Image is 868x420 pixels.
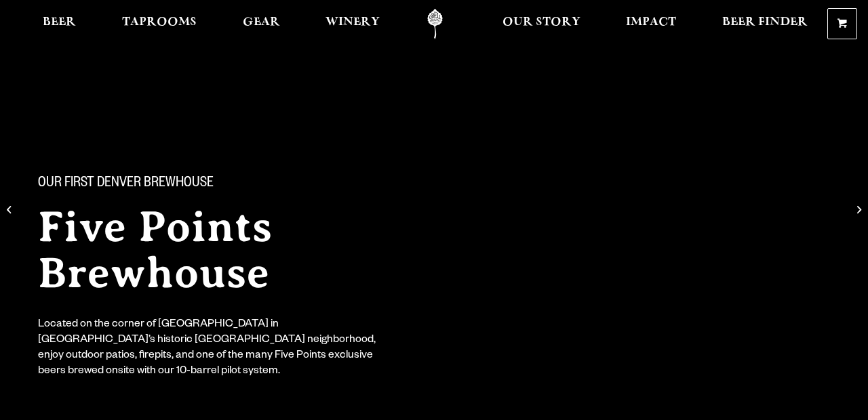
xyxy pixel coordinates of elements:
[38,175,214,193] span: Our First Denver Brewhouse
[34,9,85,39] a: Beer
[317,9,389,39] a: Winery
[38,204,461,296] h2: Five Points Brewhouse
[713,9,816,39] a: Beer Finder
[722,17,808,28] span: Beer Finder
[234,9,289,39] a: Gear
[626,17,676,28] span: Impact
[410,9,460,39] a: Odell Home
[43,17,76,28] span: Beer
[38,318,385,380] div: Located on the corner of [GEOGRAPHIC_DATA] in [GEOGRAPHIC_DATA]’s historic [GEOGRAPHIC_DATA] neig...
[122,17,197,28] span: Taprooms
[325,17,380,28] span: Winery
[502,17,580,28] span: Our Story
[617,9,685,39] a: Impact
[113,9,205,39] a: Taprooms
[243,17,280,28] span: Gear
[494,9,589,39] a: Our Story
